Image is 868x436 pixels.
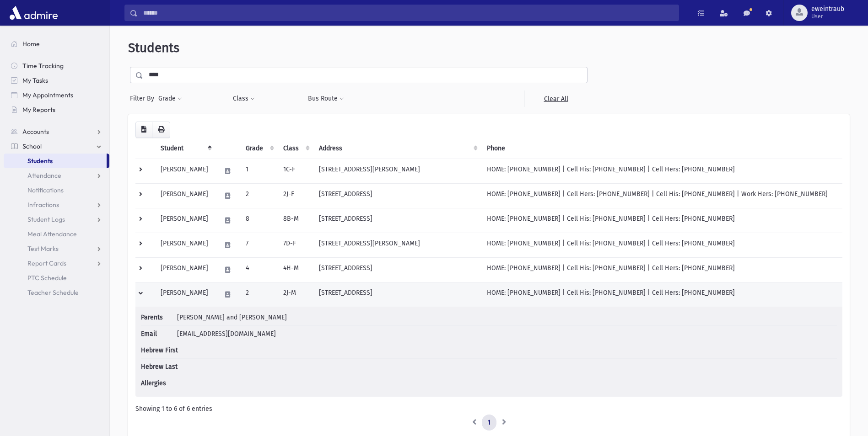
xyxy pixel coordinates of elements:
span: [PERSON_NAME] and [PERSON_NAME] [177,314,287,321]
td: HOME: [PHONE_NUMBER] | Cell His: [PHONE_NUMBER] | Cell Hers: [PHONE_NUMBER] [481,282,842,307]
button: CSV [135,122,152,138]
td: 7 [240,233,278,257]
span: My Reports [22,106,55,114]
td: HOME: [PHONE_NUMBER] | Cell His: [PHONE_NUMBER] | Cell Hers: [PHONE_NUMBER] [481,159,842,183]
span: Time Tracking [22,62,64,70]
td: [STREET_ADDRESS][PERSON_NAME] [313,159,481,183]
button: Grade [158,90,183,107]
span: Allergies [141,378,175,388]
a: Attendance [4,168,109,183]
span: Attendance [27,171,61,180]
th: Class: activate to sort column ascending [278,138,313,159]
a: Accounts [4,124,109,139]
td: [STREET_ADDRESS] [313,183,481,208]
div: Showing 1 to 6 of 6 entries [135,404,842,414]
span: Teacher Schedule [27,288,79,297]
span: Accounts [22,128,49,136]
input: Search [138,5,679,21]
th: Student: activate to sort column descending [155,138,215,159]
a: Report Cards [4,256,109,271]
span: My Tasks [22,76,48,85]
td: [PERSON_NAME] [155,233,215,257]
th: Address: activate to sort column ascending [313,138,481,159]
span: Infractions [27,201,59,209]
td: 2J-M [278,282,313,307]
span: [EMAIL_ADDRESS][DOMAIN_NAME] [177,330,276,338]
td: 2 [240,183,278,208]
span: Filter By [130,94,158,103]
td: [PERSON_NAME] [155,183,215,208]
img: AdmirePro [7,4,60,22]
td: [STREET_ADDRESS] [313,282,481,307]
span: Meal Attendance [27,230,77,238]
td: 8 [240,208,278,233]
span: eweintraub [811,5,844,13]
td: HOME: [PHONE_NUMBER] | Cell His: [PHONE_NUMBER] | Cell Hers: [PHONE_NUMBER] [481,233,842,257]
td: HOME: [PHONE_NUMBER] | Cell Hers: [PHONE_NUMBER] | Cell His: [PHONE_NUMBER] | Work Hers: [PHONE_N... [481,183,842,208]
span: Test Marks [27,245,59,253]
a: My Appointments [4,88,109,102]
a: School [4,139,109,154]
a: Student Logs [4,212,109,227]
a: 1 [482,415,496,431]
span: Students [128,40,179,55]
td: 2 [240,282,278,307]
a: Students [4,154,107,168]
span: Students [27,157,53,165]
span: Notifications [27,186,64,194]
td: [PERSON_NAME] [155,282,215,307]
th: Grade: activate to sort column ascending [240,138,278,159]
td: [STREET_ADDRESS] [313,257,481,282]
a: My Tasks [4,73,109,88]
td: 7D-F [278,233,313,257]
td: 4 [240,257,278,282]
button: Class [232,90,255,107]
span: My Appointments [22,91,73,99]
a: Clear All [524,90,588,107]
span: Report Cards [27,259,66,267]
button: Print [152,122,170,138]
a: Notifications [4,183,109,197]
span: Email [141,329,175,339]
td: [PERSON_NAME] [155,257,215,282]
a: My Reports [4,102,109,117]
th: Phone [481,138,842,159]
button: Bus Route [307,90,345,107]
span: PTC Schedule [27,274,67,282]
span: Student Logs [27,215,65,223]
span: Hebrew First [141,346,178,355]
span: Parents [141,313,175,322]
span: School [22,142,42,150]
td: 2J-F [278,183,313,208]
a: Infractions [4,197,109,212]
td: 1C-F [278,159,313,183]
td: [STREET_ADDRESS] [313,208,481,233]
a: Home [4,37,109,51]
td: 1 [240,159,278,183]
td: 8B-M [278,208,313,233]
span: Home [22,40,40,48]
td: 4H-M [278,257,313,282]
td: [PERSON_NAME] [155,159,215,183]
a: Teacher Schedule [4,285,109,300]
span: User [811,13,844,20]
a: Test Marks [4,241,109,256]
td: [PERSON_NAME] [155,208,215,233]
span: Hebrew Last [141,362,178,372]
a: PTC Schedule [4,271,109,285]
a: Meal Attendance [4,227,109,241]
td: HOME: [PHONE_NUMBER] | Cell His: [PHONE_NUMBER] | Cell Hers: [PHONE_NUMBER] [481,257,842,282]
a: Time Tracking [4,58,109,73]
td: HOME: [PHONE_NUMBER] | Cell His: [PHONE_NUMBER] | Cell Hers: [PHONE_NUMBER] [481,208,842,233]
td: [STREET_ADDRESS][PERSON_NAME] [313,233,481,257]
